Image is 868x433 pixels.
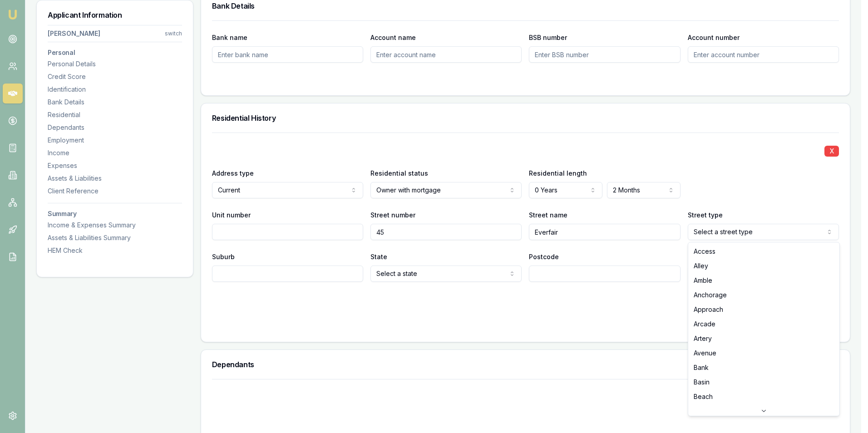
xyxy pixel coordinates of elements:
[694,276,712,285] span: Amble
[694,392,713,401] span: Beach
[694,334,712,343] span: Artery
[694,247,715,256] span: Access
[694,290,727,300] span: Anchorage
[694,320,715,329] span: Arcade
[694,363,709,372] span: Bank
[694,305,723,314] span: Approach
[694,261,708,271] span: Alley
[694,349,716,358] span: Avenue
[694,378,710,387] span: Basin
